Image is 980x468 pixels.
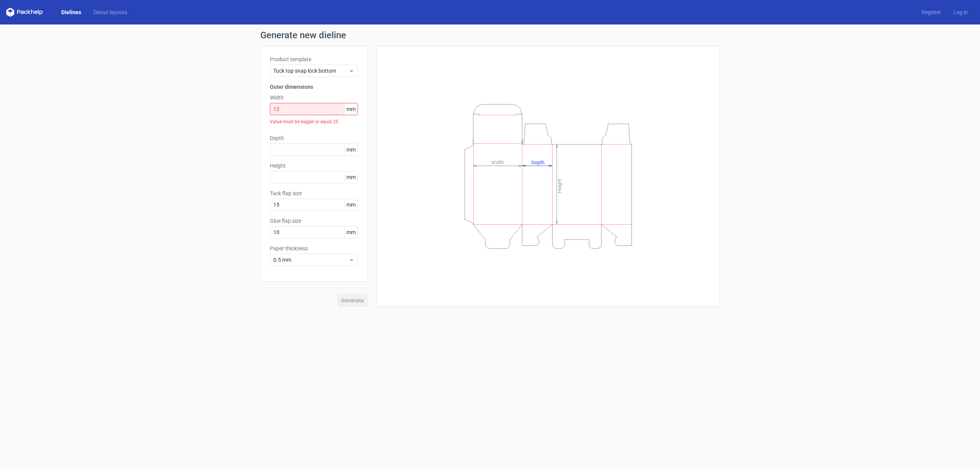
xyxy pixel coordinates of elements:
[557,179,562,193] tspan: Height
[270,94,358,101] label: Width
[87,8,133,16] a: Diecut layouts
[273,256,349,264] span: 0.5 mm
[270,245,358,252] label: Paper thickness
[531,159,544,165] tspan: Depth
[947,8,974,16] a: Log in
[270,189,358,197] label: Tuck flap size
[55,8,87,16] a: Dielines
[344,171,358,183] span: mm
[270,217,358,225] label: Glue flap size
[270,115,358,128] div: Value must be bigger or equal 25
[270,162,358,170] label: Height
[270,83,358,91] h3: Outer dimensions
[344,227,358,238] span: mm
[344,199,358,210] span: mm
[270,55,358,63] label: Product template
[915,8,947,16] a: Register
[270,134,358,142] label: Depth
[344,103,358,115] span: mm
[260,31,720,40] h1: Generate new dieline
[344,144,358,155] span: mm
[491,159,504,165] tspan: Width
[273,67,349,75] span: Tuck top snap lock bottom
